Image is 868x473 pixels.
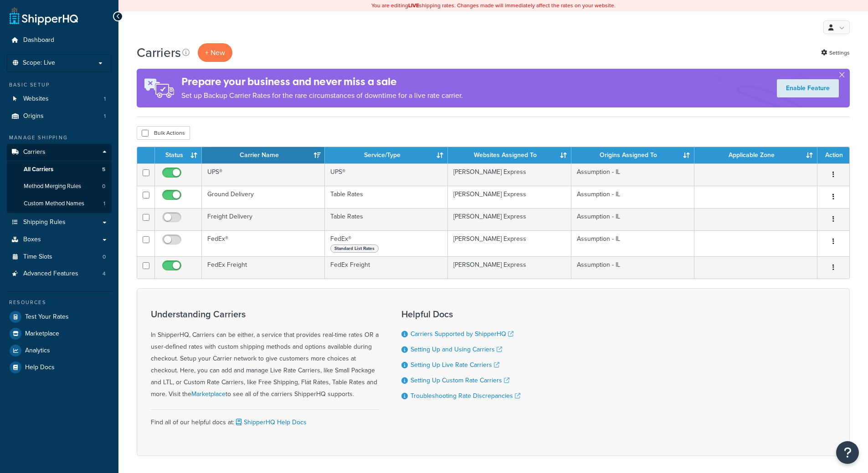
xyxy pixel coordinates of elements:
[448,256,571,279] td: [PERSON_NAME] Express
[448,186,571,208] td: [PERSON_NAME] Express
[571,163,694,186] td: Assumption - IL
[23,112,44,120] span: Origins
[694,147,817,163] th: Applicable Zone: activate to sort column ascending
[821,46,850,59] a: Settings
[411,360,499,370] a: Setting Up Live Rate Carriers
[155,147,202,163] th: Status: activate to sort column ascending
[325,147,448,163] th: Service/Type: activate to sort column ascending
[330,244,379,253] span: Standard List Rates
[23,59,55,67] span: Scope: Live
[103,253,106,261] span: 0
[23,219,66,226] span: Shipping Rules
[7,195,112,212] a: Custom Method Names 1
[7,214,112,231] a: Shipping Rules
[151,309,379,319] h3: Understanding Carriers
[104,95,106,103] span: 1
[202,230,325,256] td: FedEx®
[103,270,106,278] span: 4
[411,391,520,401] a: Troubleshooting Rate Discrepancies
[137,69,181,107] img: ad-rules-rateshop-fe6ec290ccb7230408bd80ed9643f0289d75e0ffd9eb532fc0e269fcd187b520.png
[7,161,112,178] a: All Carriers 5
[571,208,694,230] td: Assumption - IL
[102,166,105,173] span: 5
[24,183,81,190] span: Method Merging Rules
[7,265,112,282] li: Advanced Features
[202,256,325,279] td: FedEx Freight
[23,270,78,278] span: Advanced Features
[202,147,325,163] th: Carrier Name: activate to sort column ascending
[7,359,112,376] a: Help Docs
[191,389,226,399] a: Marketplace
[7,265,112,282] a: Advanced Features 4
[7,249,112,265] a: Time Slots 0
[7,309,112,325] a: Test Your Rates
[25,330,59,338] span: Marketplace
[7,108,112,125] a: Origins 1
[411,376,509,385] a: Setting Up Custom Rate Carriers
[411,345,502,354] a: Setting Up and Using Carriers
[202,186,325,208] td: Ground Delivery
[448,163,571,186] td: [PERSON_NAME] Express
[817,147,849,163] th: Action
[7,231,112,248] a: Boxes
[7,81,112,89] div: Basic Setup
[181,74,463,89] h4: Prepare your business and never miss a sale
[23,253,52,261] span: Time Slots
[7,32,112,49] a: Dashboard
[24,166,53,173] span: All Carriers
[137,44,181,61] h1: Carriers
[7,195,112,212] li: Custom Method Names
[151,309,379,400] div: In ShipperHQ, Carriers can be either, a service that provides real-time rates OR a user-defined r...
[151,409,379,428] div: Find all of our helpful docs at:
[325,256,448,279] td: FedEx Freight
[325,163,448,186] td: UPS®
[777,79,839,97] a: Enable Feature
[448,230,571,256] td: [PERSON_NAME] Express
[448,208,571,230] td: [PERSON_NAME] Express
[25,364,55,371] span: Help Docs
[571,230,694,256] td: Assumption - IL
[7,91,112,107] a: Websites 1
[23,148,46,156] span: Carriers
[103,200,105,208] span: 1
[202,208,325,230] td: Freight Delivery
[571,186,694,208] td: Assumption - IL
[411,329,514,339] a: Carriers Supported by ShipperHQ
[234,417,307,427] a: ShipperHQ Help Docs
[7,342,112,359] a: Analytics
[408,1,419,10] b: LIVE
[7,249,112,265] li: Time Slots
[325,186,448,208] td: Table Rates
[25,313,69,321] span: Test Your Rates
[7,108,112,125] li: Origins
[325,230,448,256] td: FedEx®
[10,7,78,25] a: ShipperHQ Home
[7,144,112,161] a: Carriers
[104,112,106,120] span: 1
[7,161,112,178] li: All Carriers
[7,134,112,142] div: Manage Shipping
[137,126,190,140] button: Bulk Actions
[23,95,49,103] span: Websites
[7,178,112,195] li: Method Merging Rules
[7,326,112,342] a: Marketplace
[571,147,694,163] th: Origins Assigned To: activate to sort column ascending
[325,208,448,230] td: Table Rates
[25,347,50,355] span: Analytics
[448,147,571,163] th: Websites Assigned To: activate to sort column ascending
[836,441,859,464] button: Open Resource Center
[198,43,232,62] button: + New
[571,256,694,279] td: Assumption - IL
[7,144,112,213] li: Carriers
[23,36,54,44] span: Dashboard
[102,183,105,190] span: 0
[23,236,41,244] span: Boxes
[7,91,112,107] li: Websites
